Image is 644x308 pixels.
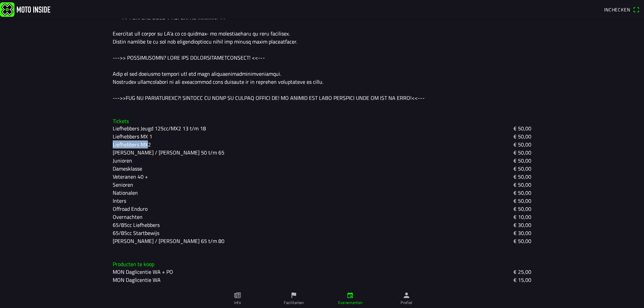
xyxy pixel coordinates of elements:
ion-text: € 50,00 [514,140,531,148]
ion-text: Inters [113,197,126,205]
ion-text: Liefhebbers Jeugd 125cc/MX2 13 t/m 18 [113,124,206,132]
ion-text: € 50,00 [514,189,531,197]
ion-text: € 50,00 [514,181,531,189]
ion-text: Junioren [113,157,132,165]
h3: Tickets [113,118,531,124]
ion-text: Veteranen 40 + [113,173,148,181]
ion-text: € 50,00 [514,132,531,140]
ion-icon: flag [290,292,298,299]
ion-text: € 50,00 [514,165,531,173]
ion-text: 65/85cc Startbewijs [113,229,159,237]
ion-text: € 50,00 [514,237,531,245]
ion-text: Overnachten [113,213,143,221]
span: € 15,00 [514,276,531,284]
ion-text: Senioren [113,181,133,189]
ion-icon: person [403,292,410,299]
ion-label: Faciliteiten [284,300,304,306]
ion-text: € 50,00 [514,157,531,165]
span: € 25,00 [514,268,531,276]
span: MON Daglicentie WA + PO [113,268,173,276]
span: Inchecken [604,6,630,13]
ion-text: Nationalen [113,189,138,197]
span: MON Daglicentie WA [113,276,161,284]
ion-text: 65/85cc Liefhebbers [113,221,160,229]
ion-label: Info [234,300,241,306]
a: Incheckenqr scanner [601,4,643,15]
ion-text: € 50,00 [514,197,531,205]
ion-text: € 50,00 [514,148,531,157]
ion-text: [PERSON_NAME] / [PERSON_NAME] 65 t/m 80 [113,237,224,245]
ion-text: Liefhebbers MX 1 [113,132,152,140]
ion-text: € 50,00 [514,173,531,181]
h3: Producten te koop [113,261,531,267]
ion-label: Profiel [400,300,413,306]
ion-icon: paper [234,292,241,299]
ion-text: € 30,00 [514,221,531,229]
ion-text: € 50,00 [514,205,531,213]
ion-text: Damesklasse [113,165,142,173]
ion-label: Evenementen [338,300,363,306]
ion-text: € 30,00 [514,229,531,237]
ion-text: Liefhebbers MX2 [113,140,151,148]
ion-text: Offroad Enduro [113,205,148,213]
ion-text: € 50,00 [514,124,531,132]
ion-text: [PERSON_NAME] / [PERSON_NAME] 50 t/m 65 [113,148,224,157]
ion-icon: calendar [346,292,354,299]
ion-text: € 10,00 [514,213,531,221]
